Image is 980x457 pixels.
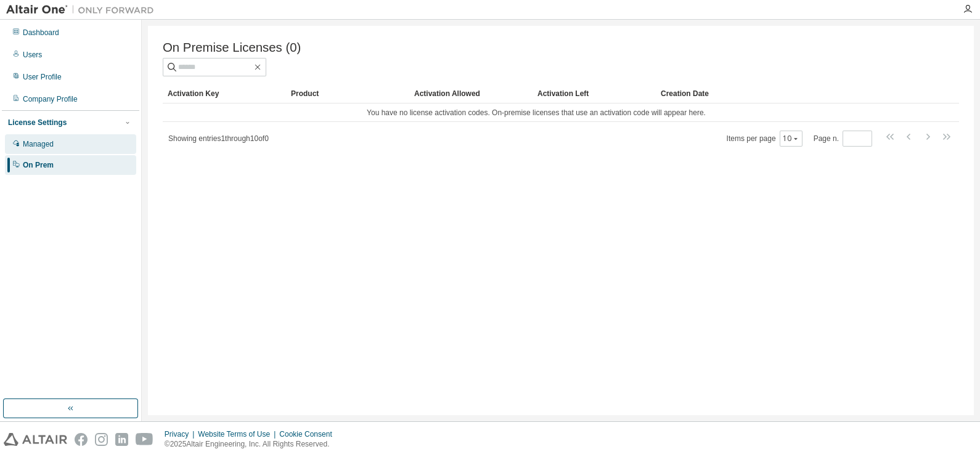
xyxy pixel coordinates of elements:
img: facebook.svg [75,433,88,446]
span: Page n. [814,131,872,147]
img: altair_logo.svg [4,433,67,446]
span: Items per page [727,131,802,147]
img: instagram.svg [95,433,108,446]
div: Website Terms of Use [198,429,279,439]
div: Cookie Consent [279,429,339,439]
div: Company Profile [23,94,78,104]
p: © 2025 Altair Engineering, Inc. All Rights Reserved. [165,439,340,450]
div: Users [23,50,42,60]
div: Creation Date [661,84,905,103]
button: 10 [783,134,799,144]
img: youtube.svg [136,433,153,446]
td: You have no license activation codes. On-premise licenses that use an activation code will appear... [163,103,910,122]
div: Activation Key [168,84,281,103]
div: Dashboard [23,28,59,38]
div: Activation Allowed [414,84,528,103]
div: User Profile [23,72,62,82]
div: Privacy [165,429,198,439]
img: linkedin.svg [115,433,128,446]
span: Showing entries 1 through 10 of 0 [168,134,269,143]
div: License Settings [8,118,67,127]
span: On Premise Licenses (0) [163,41,301,55]
div: Managed [23,139,54,149]
div: Activation Left [537,84,651,103]
div: On Prem [23,160,54,170]
div: Product [291,84,404,103]
img: Altair One [6,4,160,16]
